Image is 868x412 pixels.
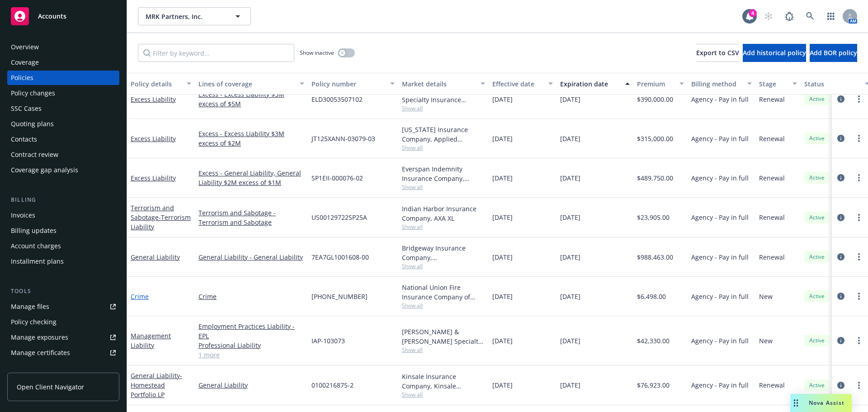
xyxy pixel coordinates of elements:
a: Invoices [7,208,119,223]
a: Excess - General Liability, General Liability $2M excess of $1M [198,168,304,187]
span: Show all [402,104,485,112]
div: Billing [7,195,119,204]
span: [DATE] [560,380,580,390]
div: Manage exposures [11,330,68,345]
span: [DATE] [492,173,513,183]
span: [DATE] [492,134,513,143]
div: [US_STATE] Insurance Company, Applied Underwriters, RT Specialty Insurance Services, LLC (RSG Spe... [402,125,485,144]
span: Export to CSV [696,48,739,57]
div: Drag to move [790,394,802,412]
span: $988,463.00 [637,252,673,262]
div: Installment plans [11,254,64,269]
div: Account charges [11,239,61,253]
a: Switch app [822,7,840,25]
span: Agency - Pay in full [691,336,749,346]
span: [DATE] [560,252,580,262]
a: Coverage gap analysis [7,163,119,177]
span: [DATE] [492,95,513,104]
span: Renewal [759,252,785,262]
span: Renewal [759,95,785,104]
div: Stage [759,79,787,89]
div: 4 [749,9,757,17]
span: [DATE] [492,380,513,390]
span: Agency - Pay in full [691,95,749,104]
a: Excess - Excess Liability $5M excess of $5M [198,90,304,109]
span: Active [808,95,826,103]
button: Stage [755,73,801,95]
span: Show all [402,302,485,309]
a: Manage claims [7,361,119,375]
span: $6,498.00 [637,292,666,301]
a: more [854,212,864,223]
span: Agency - Pay in full [691,292,749,301]
a: Crime [131,292,149,301]
button: Lines of coverage [195,73,308,95]
button: Policy details [127,73,195,95]
div: Premium [637,79,674,89]
a: Search [801,7,819,25]
button: Billing method [688,73,755,95]
span: Show all [402,391,485,398]
span: SP1EII-000076-02 [311,173,363,183]
span: Add historical policy [743,48,806,57]
span: [DATE] [492,252,513,262]
div: Status [804,79,859,89]
div: [PERSON_NAME] & [PERSON_NAME] Specialty Insurance Company, [PERSON_NAME] & [PERSON_NAME] ([GEOGRA... [402,327,485,346]
a: more [854,251,864,262]
span: Renewal [759,213,785,222]
a: Terrorism and Sabotage - Terrorism and Sabotage [198,208,304,227]
a: Manage certificates [7,346,119,360]
a: Excess Liability [131,174,176,182]
button: Expiration date [557,73,633,95]
span: Nova Assist [809,399,844,407]
span: Active [808,134,826,142]
button: Effective date [489,73,557,95]
span: Agency - Pay in full [691,380,749,390]
span: [DATE] [492,213,513,222]
span: $315,000.00 [637,134,673,143]
a: more [854,380,864,391]
a: more [854,133,864,144]
a: General Liability - General Liability [198,252,304,262]
span: [DATE] [560,213,580,222]
a: General Liability [131,371,182,399]
div: Coverage [11,55,39,70]
a: Manage exposures [7,330,119,345]
a: Terrorism and Sabotage [131,204,191,231]
span: Open Client Navigator [17,382,84,392]
button: Add historical policy [743,44,806,62]
button: Policy number [308,73,398,95]
span: [DATE] [560,292,580,301]
span: [DATE] [560,134,580,143]
a: circleInformation [835,212,846,223]
span: Show all [402,144,485,152]
span: 7EA7GL1001608-00 [311,252,369,262]
div: Invoices [11,208,35,223]
span: $390,000.00 [637,95,673,104]
div: Manage claims [11,361,57,375]
a: more [854,335,864,346]
button: MRK Partners, Inc. [138,7,251,25]
span: Agency - Pay in full [691,173,749,183]
a: circleInformation [835,251,846,262]
div: Market details [402,79,475,89]
span: - Terrorism Liability [131,213,191,231]
a: General Liability [131,253,180,261]
span: New [759,292,773,301]
a: circleInformation [835,133,846,144]
span: Active [808,213,826,222]
a: Excess Liability [131,95,176,104]
a: circleInformation [835,172,846,183]
div: Policy changes [11,86,55,100]
a: Accounts [7,4,119,29]
div: Everspan Indemnity Insurance Company, Everspan Insurance Company, RT Specialty Insurance Services... [402,164,485,183]
span: [DATE] [492,292,513,301]
a: Account charges [7,239,119,253]
div: National Union Fire Insurance Company of [GEOGRAPHIC_DATA], [GEOGRAPHIC_DATA], AIG [402,283,485,302]
span: Show inactive [300,49,334,57]
span: Agency - Pay in full [691,213,749,222]
a: Management Liability [131,331,171,350]
div: Contacts [11,132,37,147]
div: Lines of coverage [198,79,294,89]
